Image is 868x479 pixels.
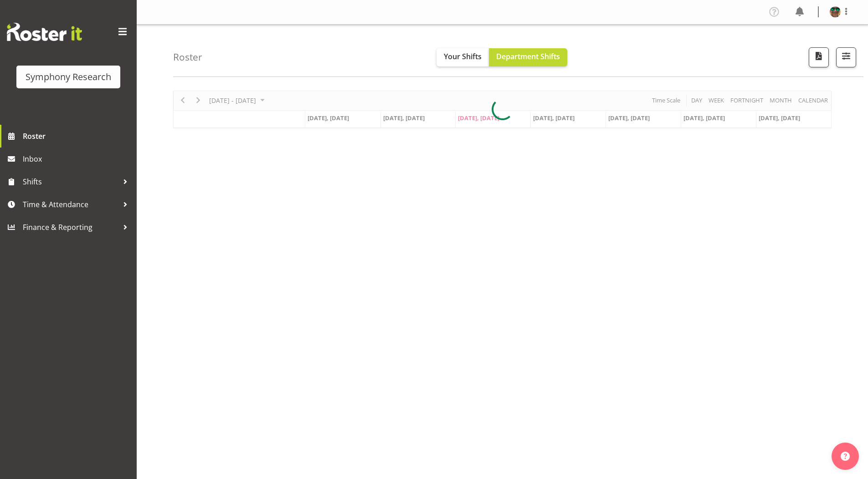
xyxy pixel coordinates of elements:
span: Roster [23,129,132,143]
button: Download a PDF of the roster according to the set date range. [809,47,829,67]
div: Symphony Research [26,70,111,84]
span: Shifts [23,175,118,189]
span: Inbox [23,152,132,166]
span: Time & Attendance [23,198,118,211]
h4: Roster [173,52,202,62]
img: Rosterit website logo [7,23,82,41]
span: Your Shifts [444,51,482,61]
button: Department Shifts [489,48,567,66]
span: Finance & Reporting [23,220,118,234]
span: Department Shifts [496,51,560,61]
button: Filter Shifts [836,47,856,67]
button: Your Shifts [437,48,489,66]
img: said-a-husainf550afc858a57597b0cc8f557ce64376.png [830,6,841,17]
img: help-xxl-2.png [841,452,850,461]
